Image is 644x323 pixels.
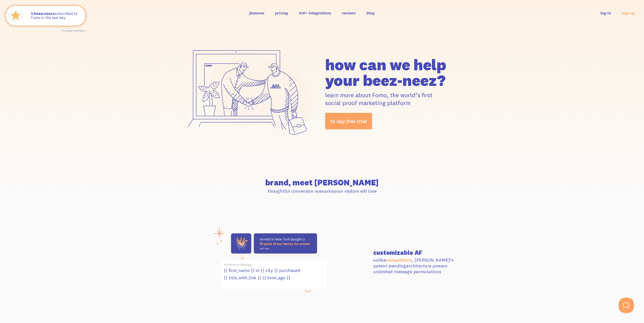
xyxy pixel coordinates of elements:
[31,12,36,16] span: 14
[600,10,611,15] a: log in
[299,10,331,15] a: 106+ integrations
[621,10,635,16] a: sign up
[325,113,372,129] a: 14 day free trial
[31,12,80,20] p: subscribed to Fomo in the last day.
[366,10,375,15] a: blog
[386,257,412,263] a: competitors
[373,257,463,275] p: unlike , [PERSON_NAME]’s patent-pending architecture powers unlimited message permutations
[31,11,54,16] strong: new users
[275,10,288,15] a: pricing
[325,57,463,88] h1: how can we help your beez-neez?
[325,91,463,107] p: learn more about Fomo, the world’s first social proof marketing platform
[62,29,86,32] a: This data is verified ⓘ
[7,7,25,25] img: Fomo
[249,10,264,15] a: features
[619,298,634,313] iframe: Help Scout Beacon - Open
[181,179,463,187] h2: brand, meet [PERSON_NAME]
[181,188,463,194] p: thoughtful conversion scenarios your visitors will love
[373,250,463,256] h3: customizable AF
[342,10,356,15] a: reviews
